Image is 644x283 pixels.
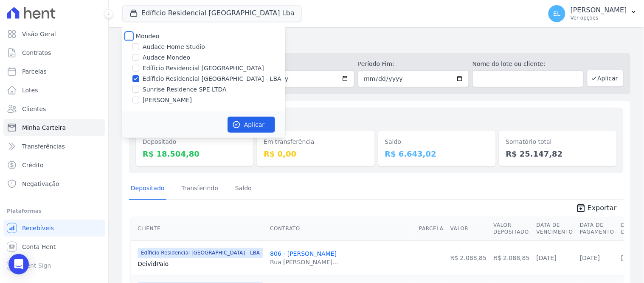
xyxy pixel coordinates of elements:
[490,240,533,275] td: R$ 2.088,85
[267,217,416,241] th: Contrato
[122,34,630,49] h2: Minha Carteira
[472,60,584,69] label: Nome do lote ou cliente:
[533,217,577,241] th: Data de Vencimento
[22,123,66,132] span: Minha Carteira
[447,240,490,275] td: R$ 2.088,85
[588,203,617,213] span: Exportar
[621,254,641,261] a: [DATE]
[537,254,557,261] a: [DATE]
[490,217,533,241] th: Valor Depositado
[3,44,105,61] a: Contratos
[22,49,51,57] span: Contratos
[143,43,205,51] label: Audace Home Studio
[22,67,47,76] span: Parcelas
[576,203,586,213] i: unarchive
[143,64,264,73] label: Edíficio Residencial [GEOGRAPHIC_DATA]
[136,33,160,40] label: Mondeo
[143,148,247,160] dd: R$ 18.504,80
[22,86,38,94] span: Lotes
[506,137,610,146] dt: Somatório total
[385,148,489,160] dd: R$ 6.643,02
[22,161,44,169] span: Crédito
[143,96,192,105] label: [PERSON_NAME]
[180,178,220,200] a: Transferindo
[131,217,267,241] th: Cliente
[138,260,263,268] a: DeividPaio
[506,148,610,160] dd: R$ 25.147,82
[358,60,469,69] label: Período Fim:
[542,2,644,26] button: EL [PERSON_NAME] Ver opções
[233,178,253,200] a: Saldo
[22,243,56,251] span: Conta Hent
[3,138,105,155] a: Transferências
[3,26,105,43] a: Visão Geral
[3,175,105,192] a: Negativação
[3,82,105,99] a: Lotes
[587,70,624,87] button: Aplicar
[8,254,29,274] div: Open Intercom Messenger
[3,157,105,174] a: Crédito
[143,137,247,146] dt: Depositado
[129,178,166,200] a: Depositado
[22,142,65,151] span: Transferências
[3,119,105,136] a: Minha Carteira
[122,5,302,21] button: Edíficio Residencial [GEOGRAPHIC_DATA] Lba
[3,100,105,117] a: Clientes
[3,220,105,237] a: Recebíveis
[7,206,101,216] div: Plataformas
[577,217,618,241] th: Data de Pagamento
[22,224,54,232] span: Recebíveis
[3,238,105,255] a: Conta Hent
[569,203,624,215] a: unarchive Exportar
[385,137,489,146] dt: Saldo
[264,148,368,160] dd: R$ 0,00
[264,137,368,146] dt: Em transferência
[571,14,627,21] p: Ver opções
[143,85,227,94] label: Sunrise Residence SPE LTDA
[228,117,275,133] button: Aplicar
[270,258,338,266] div: Rua [PERSON_NAME]...
[143,53,190,62] label: Audace Mondeo
[22,180,59,188] span: Negativação
[244,60,355,69] label: Período Inicío:
[554,11,561,17] span: EL
[447,217,490,241] th: Valor
[571,6,627,14] p: [PERSON_NAME]
[270,250,337,257] a: 806 - [PERSON_NAME]
[22,30,56,38] span: Visão Geral
[22,105,46,113] span: Clientes
[3,63,105,80] a: Parcelas
[580,254,600,261] a: [DATE]
[138,248,263,258] span: Edíficio Residencial [GEOGRAPHIC_DATA] - LBA
[416,217,447,241] th: Parcela
[143,74,281,83] label: Edíficio Residencial [GEOGRAPHIC_DATA] - LBA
